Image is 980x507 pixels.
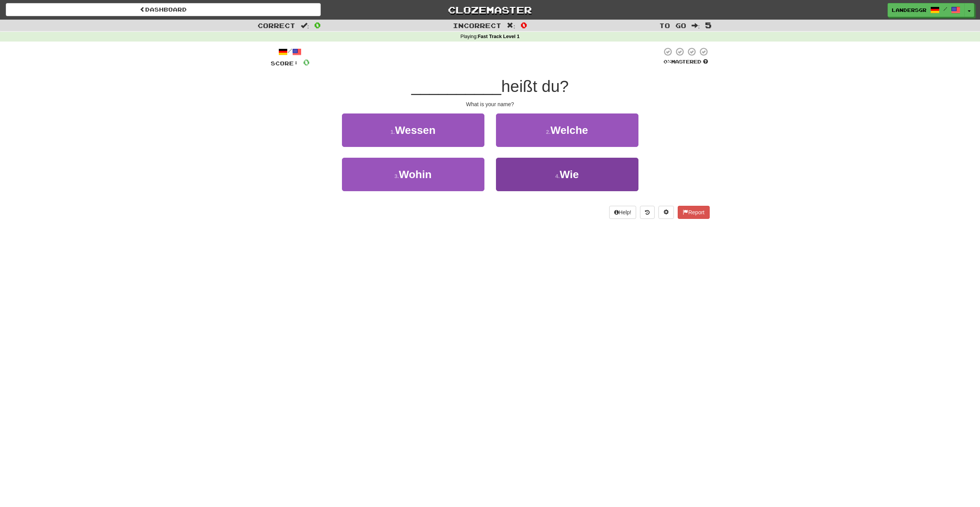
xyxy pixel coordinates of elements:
span: 0 [314,20,321,30]
div: Mastered [662,58,710,65]
a: landersgr / [888,3,965,17]
button: 2.Welche [496,113,638,147]
span: Score: [271,60,298,67]
span: : [507,22,515,29]
small: 2 . [546,129,551,135]
span: 5 [705,20,712,30]
strong: Fast Track Level 1 [478,34,520,39]
div: What is your name? [271,100,710,108]
span: Wessen [395,124,436,136]
span: heißt du? [501,77,569,95]
small: 3 . [394,173,399,179]
button: 3.Wohin [342,158,484,191]
span: 0 % [663,58,671,65]
span: __________ [411,77,501,95]
a: Dashboard [6,3,321,16]
button: 1.Wessen [342,113,484,147]
span: 0 [303,57,310,67]
span: : [692,22,700,29]
button: Round history (alt+y) [640,206,655,219]
small: 1 . [390,129,395,135]
button: Report [678,206,709,219]
button: Help! [609,206,637,219]
span: Incorrect [453,22,501,29]
span: Welche [551,124,588,136]
span: Wie [560,168,579,180]
span: landersgr [892,7,926,13]
span: 0 [521,20,527,30]
span: Correct [258,22,295,29]
span: : [301,22,309,29]
a: Clozemaster [332,3,647,17]
span: / [943,6,947,12]
div: / [271,47,310,57]
span: Wohin [399,168,432,180]
small: 4 . [555,173,560,179]
span: To go [659,22,686,29]
button: 4.Wie [496,158,638,191]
